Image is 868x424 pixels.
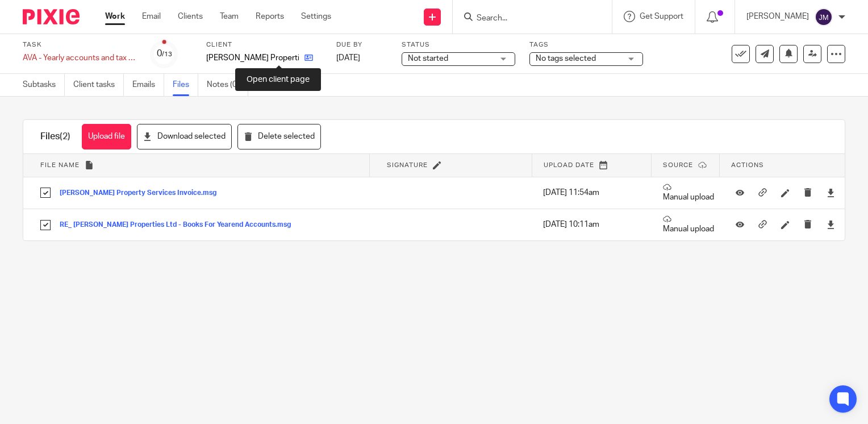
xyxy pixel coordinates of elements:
span: [DATE] [336,54,360,62]
a: Download [827,187,835,198]
a: Audit logs [257,74,301,96]
a: Notes (0) [207,74,248,96]
button: Delete selected [237,124,321,149]
p: Manual upload [663,183,714,203]
label: Task [23,40,136,49]
h1: Files [40,131,70,143]
span: Upload date [544,162,594,168]
span: Get Support [640,13,683,20]
span: Actions [731,162,764,168]
p: Manual upload [663,215,714,235]
input: Select [35,182,56,203]
label: Tags [529,40,643,49]
label: Status [402,40,515,49]
input: Select [35,214,56,236]
div: 0 [157,47,172,60]
p: [DATE] 11:54am [543,187,645,198]
img: Pixie [23,9,80,24]
span: No tags selected [536,55,596,63]
a: Client tasks [73,74,124,96]
label: Due by [336,40,387,49]
a: Files [173,74,198,96]
button: RE_ [PERSON_NAME] Properties Ltd - Books For Yearend Accounts.msg [60,221,299,229]
button: Upload file [82,124,131,149]
a: Team [220,11,239,22]
img: svg%3E [815,8,833,26]
span: Not started [408,55,448,63]
p: [PERSON_NAME] Properties [206,52,299,64]
span: Signature [387,162,428,168]
a: Email [142,11,161,22]
button: Download selected [137,124,232,149]
p: [DATE] 10:11am [543,219,645,230]
label: Client [206,40,322,49]
p: [PERSON_NAME] [746,11,809,22]
input: Search [475,14,578,24]
button: [PERSON_NAME] Property Services Invoice.msg [60,189,225,197]
span: Source [663,162,693,168]
a: Settings [301,11,331,22]
a: Work [105,11,125,22]
a: Reports [256,11,284,22]
div: AVA - Yearly accounts and tax return [23,52,136,64]
a: Subtasks [23,74,65,96]
a: Clients [178,11,203,22]
a: Download [827,219,835,230]
span: (2) [60,132,70,141]
small: /13 [162,51,172,57]
a: Emails [132,74,164,96]
span: File name [40,162,80,168]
